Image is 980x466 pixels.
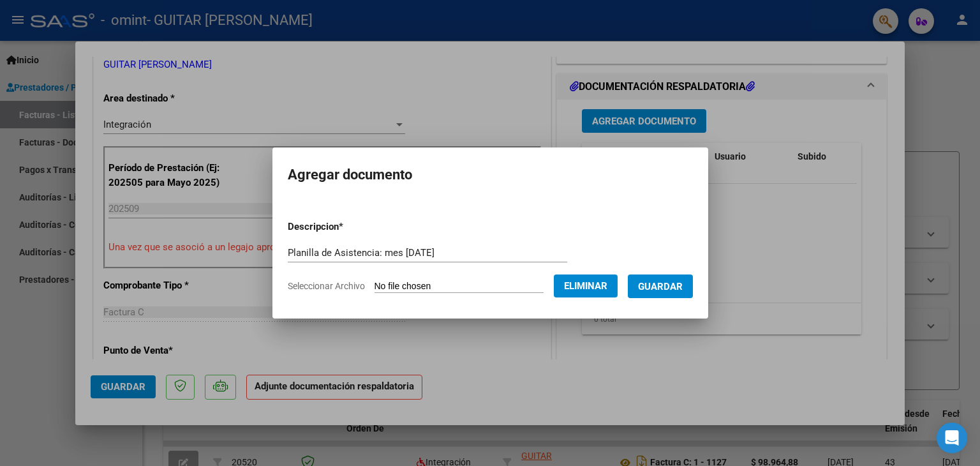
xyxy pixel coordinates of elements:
[638,281,683,292] span: Guardar
[628,274,693,298] button: Guardar
[564,280,607,292] span: Eliminar
[288,281,365,291] span: Seleccionar Archivo
[554,274,618,297] button: Eliminar
[288,220,410,234] p: Descripcion
[288,163,693,187] h2: Agregar documento
[937,423,967,453] div: Open Intercom Messenger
